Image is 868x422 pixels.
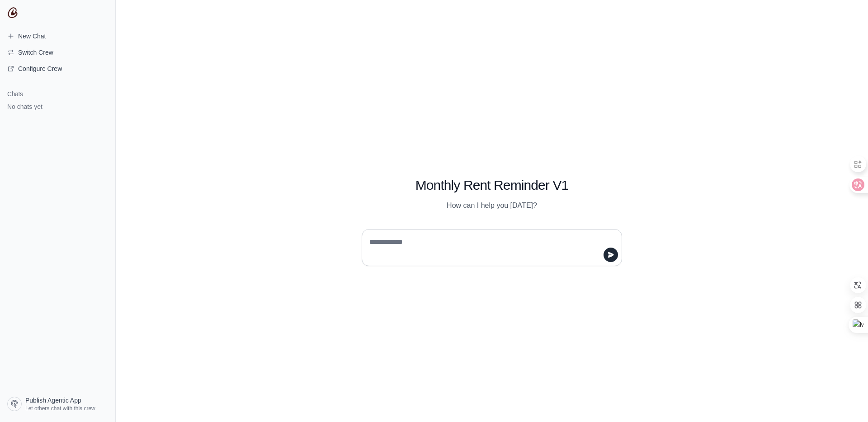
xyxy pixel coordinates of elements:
span: Configure Crew [18,64,62,73]
a: Configure Crew [4,61,112,76]
span: New Chat [18,32,46,41]
h1: Monthly Rent Reminder V1 [362,177,622,193]
a: Publish Agentic App Let others chat with this crew [4,393,112,415]
a: New Chat [4,29,112,43]
span: Let others chat with this crew [25,405,95,412]
button: Switch Crew [4,45,112,60]
p: How can I help you [DATE]? [362,200,622,211]
span: Switch Crew [18,48,53,57]
img: CrewAI Logo [7,7,18,18]
span: Publish Agentic App [25,396,81,405]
